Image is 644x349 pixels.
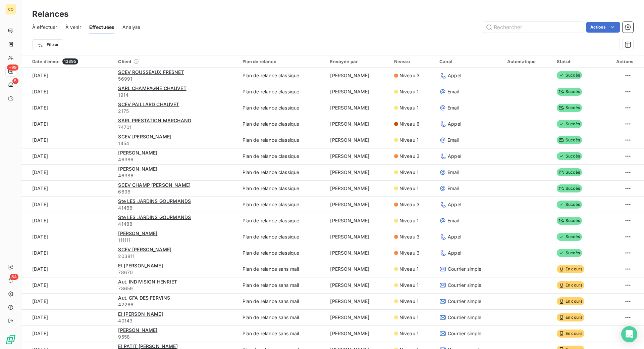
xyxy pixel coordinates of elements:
td: Plan de relance classique [238,164,326,180]
span: Email [447,169,459,176]
td: [PERSON_NAME] [326,100,390,116]
span: EI [PERSON_NAME] [118,263,163,268]
div: Date d’envoi [32,58,110,64]
span: Niveau 1 [399,185,419,192]
td: [PERSON_NAME] [326,180,390,197]
span: Niveau 3 [399,201,420,208]
td: Plan de relance classique [238,84,326,100]
span: SCEV CHAMP [PERSON_NAME] [118,182,191,188]
td: Plan de relance classique [238,245,326,261]
input: Rechercher [483,22,584,33]
span: Niveau 1 [399,314,419,321]
td: Plan de relance classique [238,100,326,116]
span: Analyse [122,24,140,31]
span: À venir [65,24,81,31]
span: Ste LES JARDINS GOURMANDS [118,198,191,204]
span: Appel [448,121,461,127]
td: Plan de relance sans mail [238,293,326,309]
span: Effectuées [89,24,115,31]
span: Niveau 1 [399,282,419,289]
span: 2175 [118,108,234,115]
td: [DATE] [21,68,114,84]
span: En cours [557,297,584,305]
img: Logo LeanPay [5,334,16,345]
span: Succès [557,104,582,112]
span: Succès [557,71,582,79]
span: 56991 [118,76,234,82]
span: EI [PERSON_NAME] [118,311,163,317]
span: À effectuer [32,24,57,31]
span: Email [447,88,459,95]
span: 46386 [118,172,234,179]
span: 203811 [118,253,234,260]
div: Automatique [507,59,549,64]
td: [PERSON_NAME] [326,309,390,325]
span: Appel [448,153,461,160]
span: 84 [10,274,18,280]
span: Email [447,104,459,111]
td: Plan de relance sans mail [238,309,326,325]
span: Niveau 1 [399,330,419,337]
div: Niveau [394,59,431,64]
td: [PERSON_NAME] [326,261,390,277]
div: Plan de relance [243,59,322,64]
td: [DATE] [21,309,114,325]
span: Succès [557,233,582,241]
td: Plan de relance classique [238,132,326,148]
span: Courrier simple [448,330,481,337]
td: Plan de relance classique [238,229,326,245]
button: Filtrer [32,39,63,50]
td: Plan de relance classique [238,68,326,84]
span: SARL PRESTATION MARCHAND [118,118,191,123]
td: Plan de relance classique [238,148,326,164]
span: 78670 [118,269,234,276]
span: Email [447,217,459,224]
span: Niveau 3 [399,233,420,240]
span: EI PATIT [PERSON_NAME] [118,343,177,349]
td: [DATE] [21,197,114,213]
span: +99 [7,64,18,71]
div: Open Intercom Messenger [621,326,637,342]
span: Niveau 1 [399,104,419,111]
span: SARL CHAMPAGNE CHAUVET [118,85,186,91]
span: Aut. GFA DES FERVINS [118,295,170,301]
span: 13895 [62,58,78,64]
span: Niveau 1 [399,88,419,95]
span: 6698 [118,188,234,195]
td: Plan de relance sans mail [238,261,326,277]
span: 78659 [118,285,234,292]
span: Courrier simple [448,314,481,321]
span: En cours [557,265,584,273]
td: Plan de relance sans mail [238,277,326,293]
td: [PERSON_NAME] [326,293,390,309]
td: [PERSON_NAME] [326,325,390,342]
span: Courrier simple [448,298,481,305]
span: Succès [557,249,582,257]
span: [PERSON_NAME] [118,327,157,333]
span: En cours [557,313,584,321]
span: Succès [557,201,582,209]
span: SCEV [PERSON_NAME] [118,134,171,139]
td: [PERSON_NAME] [326,148,390,164]
td: [PERSON_NAME] [326,197,390,213]
span: 40143 [118,317,234,324]
h3: Relances [32,8,68,20]
span: Appel [448,250,461,256]
span: Client [118,59,131,64]
span: Niveau 1 [399,217,419,224]
div: Canal [439,59,499,64]
td: [PERSON_NAME] [326,68,390,84]
td: [DATE] [21,84,114,100]
span: Courrier simple [448,282,481,289]
td: [DATE] [21,293,114,309]
span: 74701 [118,124,234,131]
span: [PERSON_NAME] [118,230,157,236]
div: Actions [605,59,633,64]
span: 46386 [118,156,234,163]
td: [PERSON_NAME] [326,164,390,180]
td: [DATE] [21,164,114,180]
span: En cours [557,330,584,338]
span: Courrier simple [448,266,481,272]
span: Succès [557,152,582,160]
td: [DATE] [21,261,114,277]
